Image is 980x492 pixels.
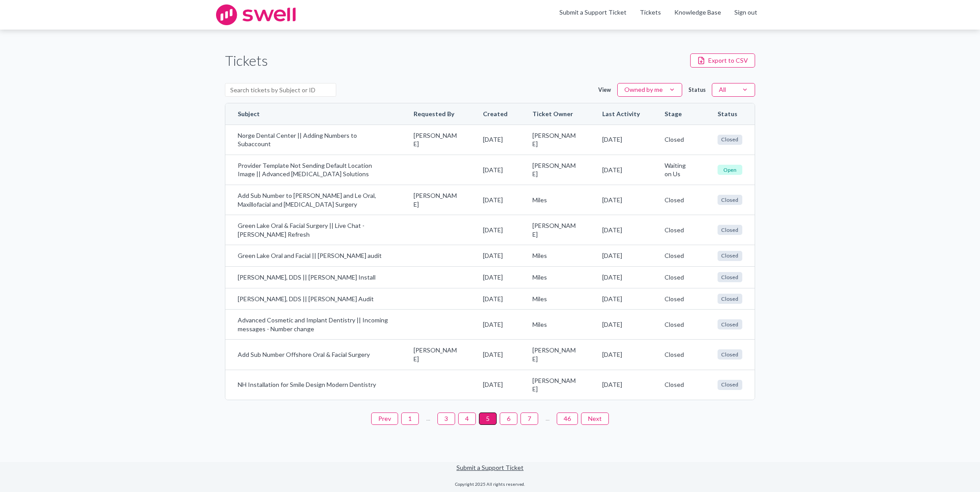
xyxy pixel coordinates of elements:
span: [PERSON_NAME] [532,221,577,238]
td: Closed [652,245,705,266]
td: [DATE] [590,215,652,245]
span: Miles [532,273,577,282]
th: Created [471,103,520,125]
a: [PERSON_NAME], DDS || [PERSON_NAME] Audit [238,295,389,303]
button: 4 [458,413,476,425]
a: Provider Template Not Sending Default Location Image || Advanced [MEDICAL_DATA] Solutions [238,161,389,178]
button: 7 [520,413,538,425]
th: Requested By [401,103,471,125]
span: [PERSON_NAME] [414,191,458,208]
span: Miles [532,295,577,303]
th: Subject [225,103,401,125]
a: Add Sub Number to [PERSON_NAME] and Le Oral, Maxillofacial and [MEDICAL_DATA] Surgery [238,191,389,208]
td: [DATE] [590,155,652,185]
td: Closed [652,185,705,215]
td: [DATE] [471,288,520,310]
td: [DATE] [471,266,520,288]
span: Open [718,165,742,175]
button: Prev [371,413,398,425]
td: [DATE] [590,339,652,369]
td: Closed [652,370,705,400]
span: [PERSON_NAME] [414,346,458,363]
a: Submit a Support Ticket [559,8,627,16]
span: [PERSON_NAME] [532,376,577,394]
td: Waiting on Us [652,155,705,185]
span: Closed [718,272,742,282]
button: All [712,83,755,97]
span: [PERSON_NAME] [532,161,577,178]
button: Export to CSV [690,53,755,68]
td: Closed [652,266,705,288]
td: [DATE] [590,125,652,155]
td: [DATE] [590,185,652,215]
td: [DATE] [590,245,652,266]
th: Last Activity [590,103,652,125]
button: 5 [479,413,497,425]
td: Closed [652,309,705,339]
button: 3 [437,413,455,425]
span: Miles [532,320,577,329]
a: Add Sub Number Offshore Oral & Facial Surgery [238,350,389,359]
iframe: Chat Widget [936,450,980,492]
button: Next [581,413,609,425]
td: Closed [652,288,705,310]
span: [PERSON_NAME] [414,131,458,148]
span: ... [422,413,434,425]
th: Stage [652,103,705,125]
span: Closed [718,225,742,235]
td: Closed [652,215,705,245]
img: swell [216,4,296,25]
h1: Tickets [225,51,268,71]
td: [DATE] [471,339,520,369]
td: [DATE] [590,309,652,339]
td: [DATE] [471,155,520,185]
td: Closed [652,125,705,155]
a: Green Lake Oral and Facial || [PERSON_NAME] audit [238,251,389,260]
nav: Swell CX Support [553,8,764,22]
td: [DATE] [471,185,520,215]
span: Closed [718,251,742,261]
button: 6 [500,413,517,425]
td: [DATE] [590,288,652,310]
td: [DATE] [471,309,520,339]
span: Closed [718,349,742,360]
td: [DATE] [471,245,520,266]
a: Green Lake Oral & Facial Surgery || Live Chat - [PERSON_NAME] Refresh [238,221,389,238]
a: Advanced Cosmetic and Implant Dentistry || Incoming messages - Number change [238,316,389,333]
td: [DATE] [590,266,652,288]
input: Search tickets by Subject or ID [225,83,336,97]
td: Closed [652,339,705,369]
td: [DATE] [471,370,520,400]
span: Closed [718,319,742,329]
ul: Main menu [553,8,764,22]
span: Closed [718,195,742,205]
a: Tickets [640,8,661,17]
span: Closed [718,135,742,145]
span: Closed [718,294,742,304]
button: 46 [557,413,578,425]
button: Owned by me [617,83,682,97]
td: [DATE] [471,215,520,245]
a: [PERSON_NAME], DDS || [PERSON_NAME] Install [238,273,389,282]
span: Miles [532,196,577,204]
th: Ticket Owner [520,103,589,125]
span: [PERSON_NAME] [532,131,577,148]
label: View [598,86,611,94]
th: Status [705,103,755,125]
span: Closed [718,380,742,390]
td: [DATE] [471,125,520,155]
button: 1 [401,413,419,425]
a: Knowledge Base [674,8,721,17]
span: ... [541,413,554,425]
td: [DATE] [590,370,652,400]
a: NH Installation for Smile Design Modern Dentistry [238,380,389,389]
div: Navigation Menu [633,8,764,22]
a: Submit a Support Ticket [456,464,524,471]
a: Sign out [734,8,757,17]
span: Miles [532,251,577,260]
a: Norge Dental Center || Adding Numbers to Subaccount [238,131,389,148]
label: Status [688,86,706,94]
span: [PERSON_NAME] [532,346,577,363]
